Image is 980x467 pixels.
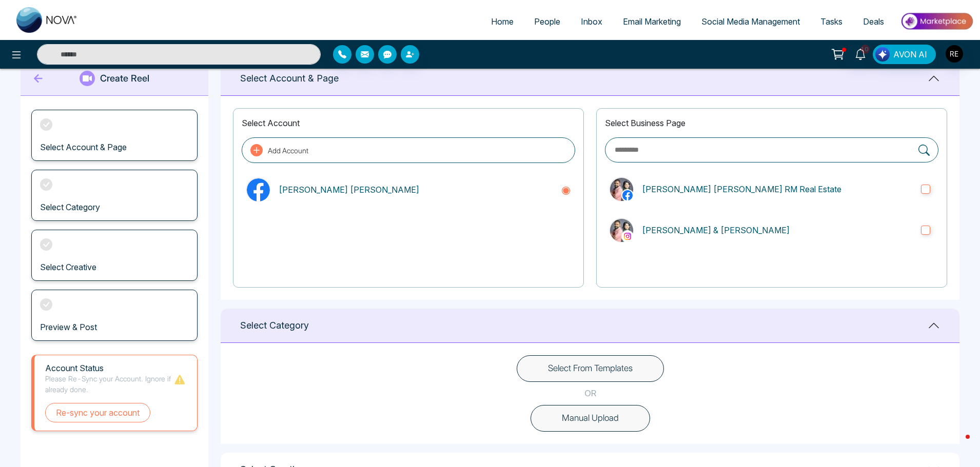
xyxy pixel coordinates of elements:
h3: Preview & Post [40,322,97,332]
p: Select Business Page [605,117,938,129]
p: [PERSON_NAME] & [PERSON_NAME] [642,224,913,236]
img: Nova CRM Logo [16,7,78,33]
button: AVON AI [873,45,936,64]
span: AVON AI [893,48,927,60]
span: Social Media Management [701,16,800,27]
h1: Select Category [240,320,309,331]
span: Email Marketing [623,16,681,27]
span: Tasks [820,16,842,27]
h3: Select Category [40,202,100,212]
span: People [534,16,560,27]
a: Tasks [810,12,853,31]
img: Rick Manisha RM Real Estate [610,178,633,201]
p: [PERSON_NAME] [PERSON_NAME] RM Real Estate [642,183,913,195]
img: instagram [622,231,633,241]
span: 10 [860,45,870,54]
input: Rick Manisha RM Real Estate[PERSON_NAME] [PERSON_NAME] RM Real Estate [921,185,930,194]
button: Re-sync your account [45,403,150,422]
h3: Select Account & Page [40,143,127,152]
a: Social Media Management [691,12,810,31]
img: Market-place.gif [899,10,974,33]
p: Please Re-Sync your Account. Ignore if already done. [45,373,173,395]
p: Select Account [242,117,575,129]
a: Inbox [571,12,613,31]
a: Home [481,12,524,31]
iframe: Intercom live chat [945,432,970,457]
h3: Select Creative [40,262,96,272]
p: Add Account [268,145,308,156]
p: [PERSON_NAME] [PERSON_NAME] [279,184,553,196]
span: Home [491,16,514,27]
a: Email Marketing [613,12,691,31]
input: instagramRick & Manisha[PERSON_NAME] & [PERSON_NAME] [921,226,930,235]
img: Lead Flow [875,47,890,62]
h1: Account Status [45,363,173,373]
span: Deals [863,16,884,27]
button: Select From Templates [517,355,664,382]
img: User Avatar [946,45,963,63]
h1: Select Account & Page [240,73,339,84]
span: Inbox [581,16,602,27]
a: People [524,12,571,31]
h1: Create Reel [100,73,149,84]
a: Deals [853,12,894,31]
a: 10 [848,45,873,63]
button: Add Account [242,137,575,163]
button: Manual Upload [531,405,650,432]
p: OR [584,387,596,400]
img: Rick & Manisha [610,219,633,242]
